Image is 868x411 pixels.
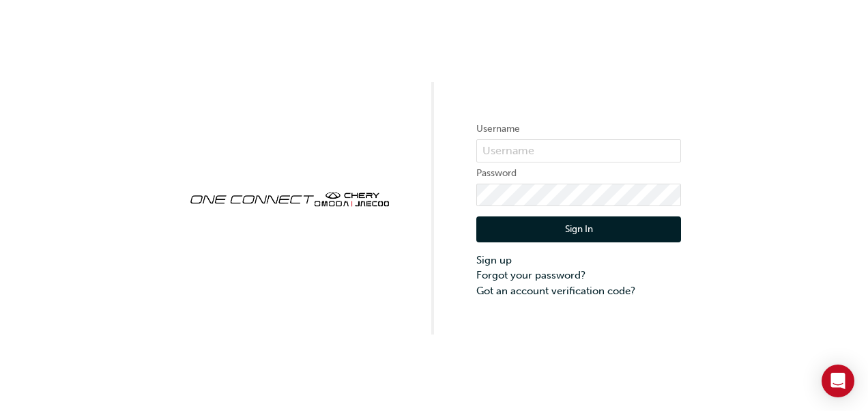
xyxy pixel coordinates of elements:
button: Sign In [476,216,681,242]
a: Forgot your password? [476,268,681,283]
label: Username [476,121,681,137]
input: Username [476,139,681,162]
img: oneconnect [187,180,392,216]
label: Password [476,165,681,182]
a: Sign up [476,253,681,268]
div: Open Intercom Messenger [822,365,854,397]
a: Got an account verification code? [476,283,681,299]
